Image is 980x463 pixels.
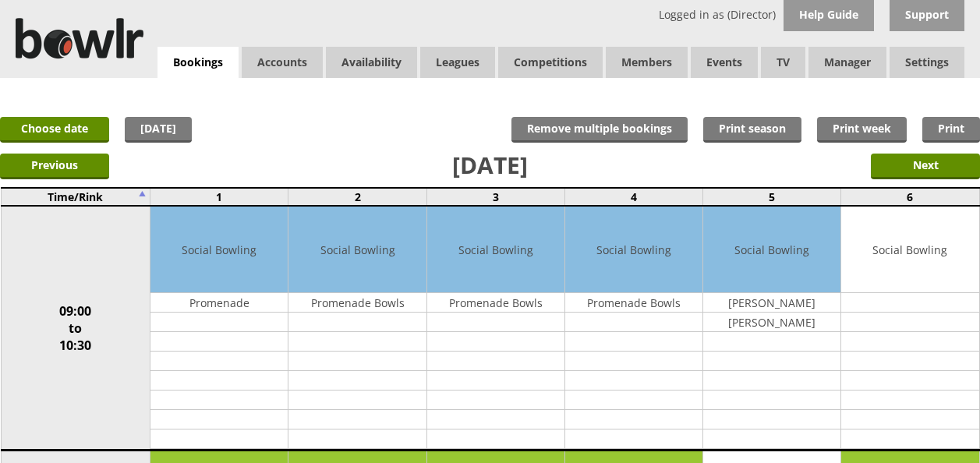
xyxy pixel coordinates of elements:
[606,47,688,78] span: Members
[427,293,564,313] td: Promenade Bowls
[564,188,702,206] td: 4
[288,207,426,293] td: Social Bowling
[817,117,907,143] a: Print week
[420,47,495,78] a: Leagues
[565,207,702,293] td: Social Bowling
[427,207,564,293] td: Social Bowling
[150,207,288,293] td: Social Bowling
[426,188,564,206] td: 3
[703,313,840,332] td: [PERSON_NAME]
[871,154,980,179] input: Next
[703,188,841,206] td: 5
[691,47,758,78] a: Events
[1,188,150,206] td: Time/Rink
[288,293,426,313] td: Promenade Bowls
[565,293,702,313] td: Promenade Bowls
[157,47,239,79] a: Bookings
[511,117,688,143] input: Remove multiple bookings
[150,188,288,206] td: 1
[150,293,288,313] td: Promenade
[703,293,840,313] td: [PERSON_NAME]
[841,207,978,293] td: Social Bowling
[703,207,840,293] td: Social Bowling
[761,47,805,78] span: TV
[288,188,426,206] td: 2
[1,206,150,451] td: 09:00 to 10:30
[841,188,979,206] td: 6
[125,117,192,143] a: [DATE]
[242,47,323,78] span: Accounts
[890,47,964,78] span: Settings
[498,47,603,78] a: Competitions
[326,47,417,78] a: Availability
[922,117,980,143] a: Print
[808,47,886,78] span: Manager
[703,117,801,143] a: Print season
